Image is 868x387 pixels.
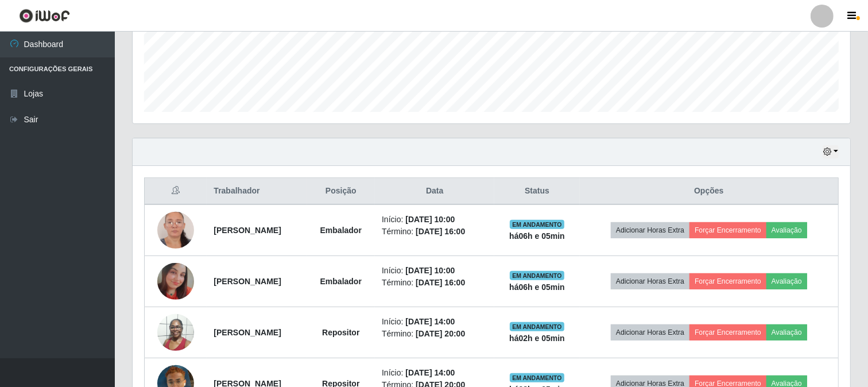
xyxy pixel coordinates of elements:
[320,277,362,286] strong: Embalador
[494,178,579,205] th: Status
[611,222,689,238] button: Adicionar Horas Extra
[689,222,766,238] button: Forçar Encerramento
[611,273,689,289] button: Adicionar Horas Extra
[214,226,281,235] strong: [PERSON_NAME]
[157,308,194,357] img: 1747866789460.jpeg
[509,334,565,343] strong: há 02 h e 05 min
[19,9,70,23] img: CoreUI Logo
[510,220,564,229] span: EM ANDAMENTO
[689,324,766,340] button: Forçar Encerramento
[611,324,689,340] button: Adicionar Horas Extra
[307,178,375,205] th: Posição
[405,368,455,377] time: [DATE] 14:00
[510,373,564,382] span: EM ANDAMENTO
[207,178,307,205] th: Trabalhador
[766,222,807,238] button: Avaliação
[405,317,455,326] time: [DATE] 14:00
[382,265,487,277] li: Início:
[157,191,194,270] img: 1715090170415.jpeg
[214,277,281,286] strong: [PERSON_NAME]
[320,226,362,235] strong: Embalador
[322,328,359,337] strong: Repositor
[766,324,807,340] button: Avaliação
[382,214,487,226] li: Início:
[416,227,465,236] time: [DATE] 16:00
[382,316,487,328] li: Início:
[382,226,487,238] li: Término:
[509,282,565,292] strong: há 06 h e 05 min
[375,178,494,205] th: Data
[416,278,465,287] time: [DATE] 16:00
[214,328,281,337] strong: [PERSON_NAME]
[405,266,455,275] time: [DATE] 10:00
[510,271,564,280] span: EM ANDAMENTO
[416,329,465,338] time: [DATE] 20:00
[766,273,807,289] button: Avaliação
[580,178,839,205] th: Opções
[382,367,487,379] li: Início:
[510,322,564,331] span: EM ANDAMENTO
[382,328,487,340] li: Término:
[405,215,455,224] time: [DATE] 10:00
[509,231,565,241] strong: há 06 h e 05 min
[382,277,487,289] li: Término:
[157,263,194,300] img: 1749572349295.jpeg
[689,273,766,289] button: Forçar Encerramento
